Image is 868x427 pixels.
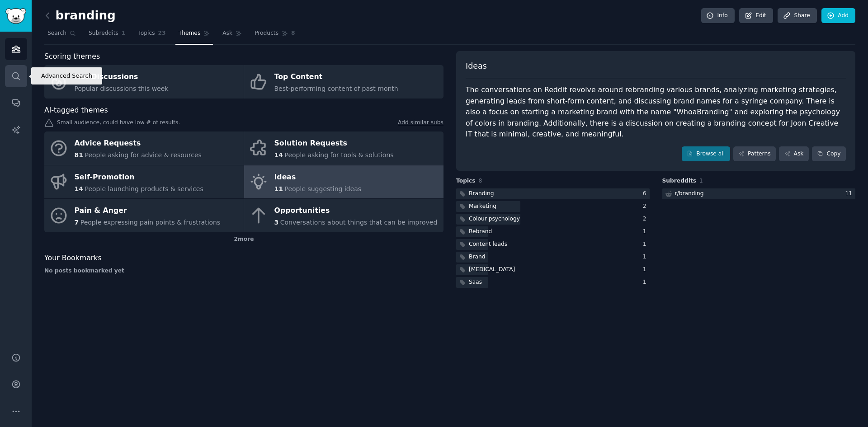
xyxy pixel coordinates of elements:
span: 1 [122,29,126,38]
a: [MEDICAL_DATA]1 [456,264,650,276]
div: Pain & Anger [75,204,221,218]
a: Advice Requests81People asking for advice & resources [44,131,244,165]
a: Self-Promotion14People launching products & services [44,165,244,199]
span: 1 [699,178,703,184]
a: Colour psychology2 [456,214,650,225]
a: Topics23 [135,26,169,45]
div: 1 [643,253,650,261]
span: Scoring themes [44,51,100,62]
a: Ideas11People suggesting ideas [244,165,443,199]
span: Your Bookmarks [44,253,102,264]
div: 2 more [44,232,443,247]
span: 8 [291,29,295,38]
div: [MEDICAL_DATA] [469,266,515,274]
div: 1 [643,240,650,249]
a: Marketing2 [456,201,650,212]
div: 6 [643,190,650,198]
a: Patterns [733,146,776,162]
div: 1 [643,228,650,236]
span: 3 [274,219,279,226]
div: Saas [469,278,482,286]
div: Solution Requests [274,136,394,151]
a: r/branding11 [662,188,856,200]
span: Ideas [466,61,487,72]
span: People launching products & services [85,185,203,192]
span: AI-tagged themes [44,105,108,116]
span: Products [255,29,278,38]
span: Topics [138,29,155,38]
span: Conversations about things that can be improved [280,219,438,226]
a: Rebrand1 [456,226,650,238]
span: Ask [222,29,232,38]
a: Products8 [251,26,298,45]
span: Popular discussions this week [75,85,169,92]
div: r/ branding [675,190,704,198]
div: 2 [643,215,650,223]
h2: branding [44,9,116,23]
a: Search [44,26,79,45]
span: 81 [75,151,83,159]
div: Hot Discussions [75,70,169,84]
span: Themes [179,29,201,38]
a: Hot DiscussionsPopular discussions this week [44,65,244,99]
div: No posts bookmarked yet [44,267,443,275]
a: Browse all [682,146,730,162]
div: 1 [643,278,650,286]
span: Subreddits [662,177,697,185]
div: Opportunities [274,204,438,218]
button: Copy [812,146,846,162]
span: 14 [75,185,83,192]
a: Opportunities3Conversations about things that can be improved [244,199,443,232]
a: Brand1 [456,252,650,263]
span: 8 [479,178,482,184]
a: Solution Requests14People asking for tools & solutions [244,131,443,165]
div: Branding [469,190,494,198]
a: Ask [779,146,809,162]
span: Search [47,29,66,38]
span: 14 [274,151,283,159]
span: People asking for tools & solutions [284,151,393,159]
div: Small audience, could have low # of results. [44,119,443,128]
div: Rebrand [469,228,492,236]
span: People suggesting ideas [284,185,361,192]
a: Branding6 [456,188,650,200]
div: Self-Promotion [75,170,203,184]
a: Ask [219,26,245,45]
span: Subreddits [89,29,118,38]
a: Add [821,8,855,23]
span: 11 [274,185,283,192]
div: Top Content [274,70,398,84]
div: 11 [845,190,855,198]
a: Edit [739,8,773,23]
a: Content leads1 [456,239,650,250]
div: 2 [643,202,650,211]
span: Best-performing content of past month [274,85,398,92]
span: 7 [75,219,79,226]
span: Topics [456,177,476,185]
a: Subreddits1 [85,26,128,45]
a: Top ContentBest-performing content of past month [244,65,443,99]
a: Info [701,8,735,23]
div: Ideas [274,170,362,184]
div: Advice Requests [75,136,202,151]
div: The conversations on Reddit revolve around rebranding various brands, analyzing marketing strateg... [466,84,846,140]
div: Brand [469,253,486,261]
div: Content leads [469,240,507,249]
div: Colour psychology [469,215,520,223]
a: Themes [175,26,213,45]
span: 23 [158,29,166,38]
div: 1 [643,266,650,274]
a: Pain & Anger7People expressing pain points & frustrations [44,199,244,232]
a: Add similar subs [398,119,443,128]
div: Marketing [469,202,496,211]
a: Share [778,8,816,23]
img: GummySearch logo [5,8,26,24]
span: People asking for advice & resources [85,151,201,159]
span: People expressing pain points & frustrations [80,219,221,226]
a: Saas1 [456,277,650,288]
